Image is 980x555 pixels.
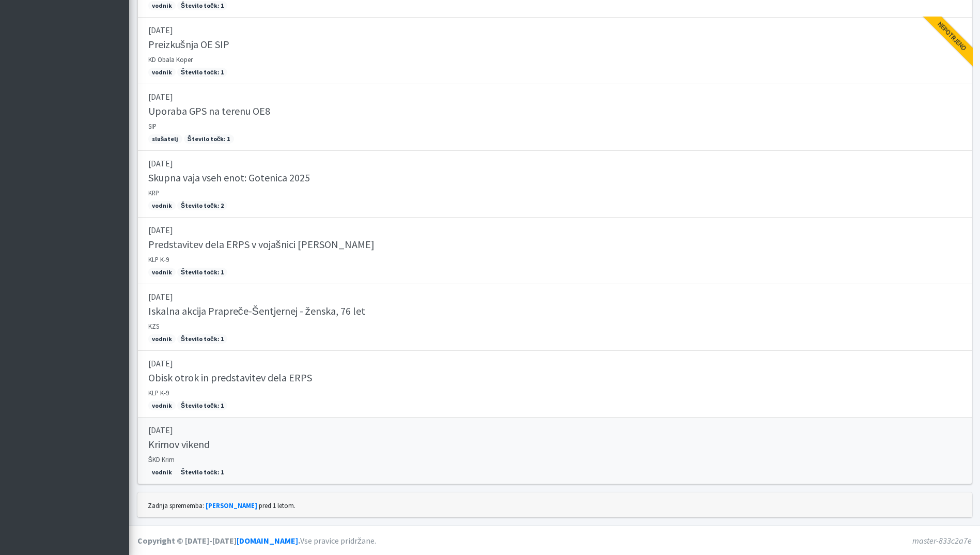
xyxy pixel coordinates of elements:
[184,134,234,144] span: Število točk: 1
[148,134,182,144] span: slušatelj
[177,1,227,10] span: Število točk: 1
[129,526,980,555] footer: Vse pravice pridržane.
[148,68,176,77] span: vodnik
[148,189,159,197] small: KRP
[137,284,972,351] a: [DATE] Iskalna akcija Prapreče-Šentjernej - ženska, 76 let KZS vodnik Število točk: 1
[177,68,227,77] span: Število točk: 1
[148,55,193,64] small: KD Obala Koper
[148,122,157,130] small: SIP
[137,351,972,418] a: [DATE] Obisk otrok in predstavitev dela ERPS KLP K-9 vodnik Število točk: 1
[148,255,169,264] small: KLP K-9
[148,357,961,369] p: [DATE]
[177,334,227,344] span: Število točk: 1
[148,455,175,464] small: ŠKD Krim
[148,157,961,169] p: [DATE]
[148,201,176,210] span: vodnik
[912,535,972,546] em: master-833c2a7e
[148,401,176,410] span: vodnik
[137,418,972,484] a: [DATE] Krimov vikend ŠKD Krim vodnik Število točk: 1
[137,151,972,218] a: [DATE] Skupna vaja vseh enot: Gotenica 2025 KRP vodnik Število točk: 2
[177,268,227,277] span: Število točk: 1
[148,38,229,51] h5: Preizkušnja OE SIP
[148,372,312,384] h5: Obisk otrok in predstavitev dela ERPS
[148,305,365,317] h5: Iskalna akcija Prapreče-Šentjernej - ženska, 76 let
[148,438,210,451] h5: Krimov vikend
[137,84,972,151] a: [DATE] Uporaba GPS na terenu OE8 SIP slušatelj Število točk: 1
[148,238,375,251] h5: Predstavitev dela ERPS v vojašnici [PERSON_NAME]
[137,18,972,84] a: [DATE] Preizkušnja OE SIP KD Obala Koper vodnik Število točk: 1 Nepotrjeno
[137,218,972,284] a: [DATE] Predstavitev dela ERPS v vojašnici [PERSON_NAME] KLP K-9 vodnik Število točk: 1
[177,401,227,410] span: Število točk: 1
[148,334,176,344] span: vodnik
[177,201,227,210] span: Število točk: 2
[148,268,176,277] span: vodnik
[148,424,961,436] p: [DATE]
[206,501,257,510] a: [PERSON_NAME]
[148,90,961,103] p: [DATE]
[237,535,298,546] a: [DOMAIN_NAME]
[148,501,295,510] small: Zadnja sprememba: pred 1 letom.
[177,468,227,477] span: Število točk: 1
[137,535,300,546] strong: Copyright © [DATE]-[DATE] .
[148,468,176,477] span: vodnik
[148,224,961,236] p: [DATE]
[148,322,159,330] small: KZS
[148,105,270,117] h5: Uporaba GPS na terenu OE8
[148,389,169,397] small: KLP K-9
[148,290,961,303] p: [DATE]
[148,1,176,10] span: vodnik
[148,172,310,184] h5: Skupna vaja vseh enot: Gotenica 2025
[148,24,961,36] p: [DATE]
